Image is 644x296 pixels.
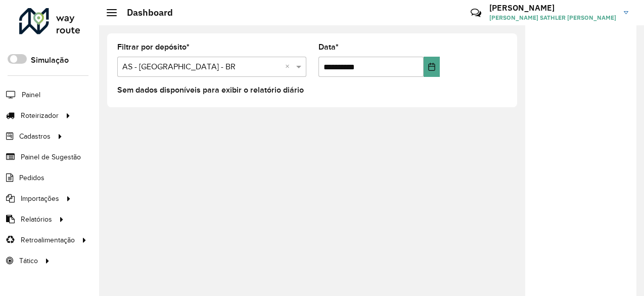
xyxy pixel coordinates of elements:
[21,152,81,162] span: Painel de Sugestão
[21,110,59,121] span: Roteirizador
[21,214,52,225] span: Relatórios
[21,235,75,245] span: Retroalimentação
[22,90,40,100] span: Painel
[465,2,487,24] a: Contato Rápido
[424,57,440,77] button: Choose Date
[19,173,44,183] span: Pedidos
[19,256,38,266] span: Tático
[350,3,455,30] div: Críticas? Dúvidas? Elogios? Sugestões? Entre em contato conosco!
[117,41,190,53] label: Filtrar por depósito
[318,41,339,53] label: Data
[489,13,616,22] span: [PERSON_NAME] SATHLER [PERSON_NAME]
[489,3,616,13] h3: [PERSON_NAME]
[31,54,69,66] label: Simulação
[21,193,59,204] span: Importações
[285,61,294,73] span: Clear all
[19,131,51,142] span: Cadastros
[117,7,173,18] h2: Dashboard
[117,84,304,96] label: Sem dados disponíveis para exibir o relatório diário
